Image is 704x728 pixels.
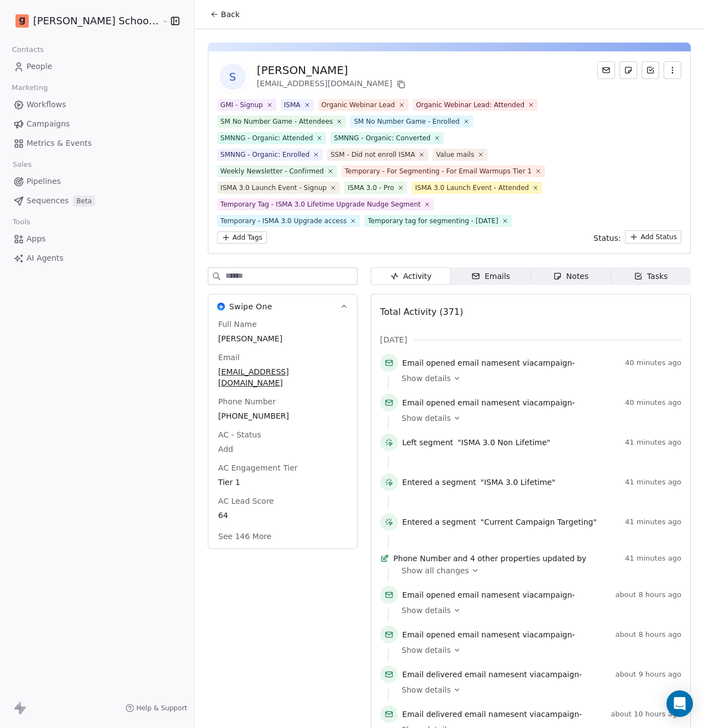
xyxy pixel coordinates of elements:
[208,294,357,319] button: Swipe OneSwipe One
[9,96,185,114] a: Workflows
[27,233,46,245] span: Apps
[73,196,95,207] span: Beta
[9,57,185,76] a: People
[27,118,70,130] span: Campaigns
[402,710,462,719] span: Email delivered
[221,9,240,20] span: Back
[15,14,29,28] img: Goela%20School%20Logos%20(4).png
[219,64,246,90] span: S
[218,444,347,455] span: Add
[9,134,185,152] a: Metrics & Events
[577,553,586,564] span: by
[9,115,185,133] a: Campaigns
[611,710,681,719] span: about 10 hours ago
[402,645,451,656] span: Show details
[284,100,301,110] div: ISMA
[27,61,52,72] span: People
[218,333,347,344] span: [PERSON_NAME]
[402,565,674,576] a: Show all changes
[481,477,556,488] span: "ISMA 3.0 Lifetime"
[402,605,674,616] a: Show details
[220,150,309,160] div: SMNNG - Organic: Enrolled
[666,690,693,717] div: Open Intercom Messenger
[402,477,476,488] span: Entered a segment
[9,249,185,267] a: AI Agents
[625,230,681,244] button: Add Status
[220,100,263,110] div: GMI - Signup
[220,199,421,209] div: Temporary Tag - ISMA 3.0 Lifetime Upgrade Nudge Segment
[216,396,278,407] span: Phone Number
[616,670,681,679] span: about 9 hours ago
[27,195,69,207] span: Sequences
[402,709,582,720] span: email name sent via campaign -
[416,100,524,110] div: Organic Webinar Lead: Attended
[216,352,242,363] span: Email
[218,510,347,521] span: 64
[217,231,267,244] button: Add Tags
[216,319,259,330] span: Full Name
[402,357,575,368] span: email name sent via campaign -
[27,252,64,264] span: AI Agents
[220,216,347,226] div: Temporary - ISMA 3.0 Upgrade access
[8,156,36,173] span: Sales
[402,590,455,599] span: Email opened
[330,150,415,160] div: SSM - Did not enroll ISMA
[625,554,681,563] span: 41 minutes ago
[402,605,451,616] span: Show details
[458,437,550,448] span: "ISMA 3.0 Non Lifetime"
[553,271,589,282] div: Notes
[393,553,451,564] span: Phone Number
[216,495,276,507] span: AC Lead Score
[616,590,681,599] span: about 8 hours ago
[7,80,52,96] span: Marketing
[8,214,35,230] span: Tools
[402,684,674,695] a: Show details
[625,478,681,487] span: 41 minutes ago
[217,303,225,310] img: Swipe One
[218,410,347,421] span: [PHONE_NUMBER]
[13,12,154,30] button: [PERSON_NAME] School of Finance LLP
[9,192,185,210] a: SequencesBeta
[229,301,272,312] span: Swipe One
[402,398,455,407] span: Email opened
[218,366,347,388] span: [EMAIL_ADDRESS][DOMAIN_NAME]
[27,176,61,187] span: Pipelines
[218,477,347,488] span: Tier 1
[625,398,681,407] span: 40 minutes ago
[348,183,394,193] div: ISMA 3.0 - Pro
[625,438,681,447] span: 41 minutes ago
[380,334,407,345] span: [DATE]
[27,99,66,110] span: Workflows
[402,565,469,576] span: Show all changes
[402,437,453,448] span: Left segment
[616,630,681,639] span: about 8 hours ago
[345,166,532,176] div: Temporary - For Segmenting - For Email Warmups Tier 1
[402,669,582,680] span: email name sent via campaign -
[136,704,187,713] span: Help & Support
[625,358,681,367] span: 40 minutes ago
[203,4,246,24] button: Back
[367,216,498,226] div: Temporary tag for segmenting - [DATE]
[415,183,529,193] div: ISMA 3.0 Launch Event - Attended
[402,358,455,367] span: Email opened
[402,589,575,600] span: email name sent via campaign -
[402,684,451,695] span: Show details
[402,629,575,640] span: email name sent via campaign -
[402,670,462,679] span: Email delivered
[593,233,621,244] span: Status:
[453,553,575,564] span: and 4 other properties updated
[402,373,674,384] a: Show details
[125,704,187,713] a: Help & Support
[208,319,357,548] div: Swipe OneSwipe One
[402,397,575,408] span: email name sent via campaign -
[257,62,408,78] div: [PERSON_NAME]
[220,133,313,143] div: SMNNG - Organic: Attended
[212,526,278,546] button: See 146 More
[220,117,333,126] div: SM No Number Game - Attendees
[216,462,300,473] span: AC Engagement Tier
[436,150,474,160] div: Value mails
[402,645,674,656] a: Show details
[220,183,327,193] div: ISMA 3.0 Launch Event - Signup
[27,138,92,149] span: Metrics & Events
[380,307,463,317] span: Total Activity (371)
